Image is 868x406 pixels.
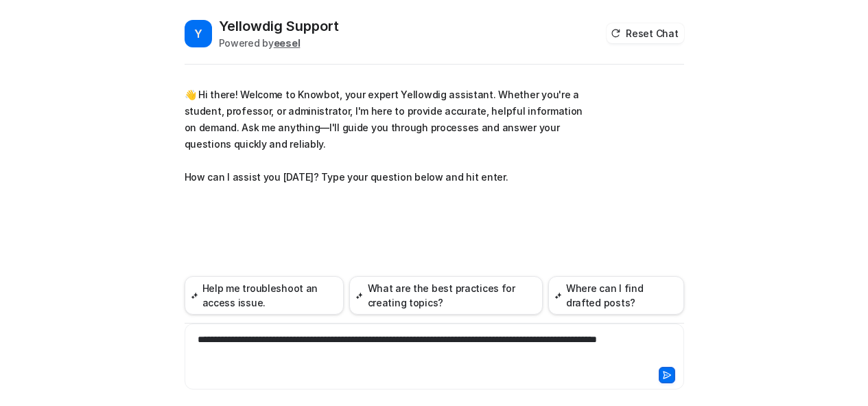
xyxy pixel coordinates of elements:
button: What are the best practices for creating topics? [349,276,542,315]
div: Powered by [219,36,339,50]
button: Help me troubleshoot an access issue. [185,276,344,315]
button: Reset Chat [607,23,683,43]
span: Y [185,20,212,47]
b: eesel [274,37,301,49]
h2: Yellowdig Support [219,16,339,36]
p: 👋 Hi there! Welcome to Knowbot, your expert Yellowdig assistant. Whether you're a student, profes... [185,87,586,185]
button: Where can I find drafted posts? [548,276,684,315]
